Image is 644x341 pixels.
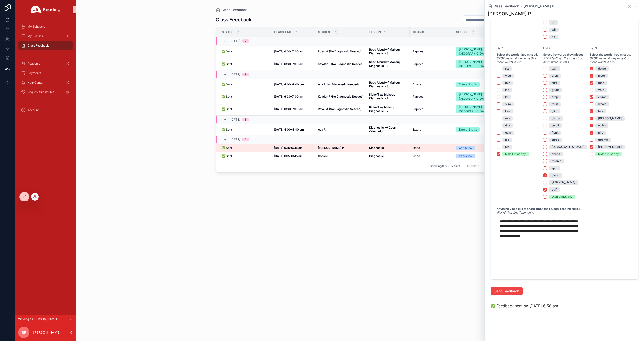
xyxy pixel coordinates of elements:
[505,102,511,106] div: sum
[222,83,268,86] a: ✅ Sent
[245,39,246,43] div: 2
[222,107,268,111] a: ✅ Sent
[552,88,559,92] div: grunt
[413,146,420,150] span: Iberia
[552,20,555,25] div: ch
[413,83,450,86] a: Extera
[369,60,401,68] strong: Read Aloud w/ Makeup Diagnostic - 3
[28,71,41,75] span: Payments
[318,50,361,53] strong: Royal A (No Diagnostic Needed)
[274,62,312,66] a: [DATE] 6:30-7:00 am
[413,107,423,111] span: Rapides
[28,90,54,94] span: Request Substitutes
[318,83,359,86] strong: Ava R (No Diagnostic Needed)
[274,146,303,149] strong: [DATE] 6:15-6:45 am
[459,92,506,101] div: [PERSON_NAME][GEOGRAPHIC_DATA]
[369,81,407,88] a: Read Aloud w/ Makeup Diagnostic - 3
[274,83,304,86] strong: [DATE] 4:00-4:40 pm
[318,128,363,131] a: Ava R
[413,62,450,66] a: Rapides
[413,62,423,66] span: Rapides
[456,92,508,101] a: [PERSON_NAME][GEOGRAPHIC_DATA]
[318,83,363,86] a: Ava R (No Diagnostic Needed)
[505,131,511,135] div: gom
[413,128,421,131] span: Extera
[552,123,559,128] div: smell
[274,50,312,53] a: [DATE] 6:30-7:00 am
[369,126,407,133] a: Diagnostic w/ Zoom Orientation
[505,66,509,71] div: rot
[369,93,407,100] a: Kickoff w/ Makeup Diagnostic - 2
[28,25,45,28] span: My Schedule
[369,93,396,100] strong: Kickoff w/ Makeup Diagnostic - 2
[552,131,559,135] div: flunk
[552,195,572,199] div: Didn't miss any
[456,146,508,150] a: Caneview
[543,53,585,56] strong: Select the words they missed.
[505,95,508,99] div: kit
[552,102,558,106] div: trust
[590,53,631,56] strong: Select the words they missed.
[552,109,557,113] div: glint
[491,287,523,295] button: Send Feedback
[18,88,73,96] a: Request Substitutes
[369,81,401,88] strong: Read Aloud w/ Makeup Diagnostic - 3
[590,56,629,64] em: STOP testing if they miss 4 or more words in list 3.
[456,127,508,132] a: Extera 2nd St
[274,95,304,98] strong: [DATE] 6:30-7:00 am
[230,138,240,141] span: [DATE]
[552,180,575,185] div: [PERSON_NAME]
[413,154,420,158] span: Iberia
[318,146,363,150] a: [PERSON_NAME] P
[413,95,423,98] span: Rapides
[274,146,312,150] a: [DATE] 6:15-6:45 am
[18,106,73,114] a: Account
[18,41,73,50] a: Class Feedback
[459,127,477,132] div: Extera 2nd St
[505,152,526,156] div: Didn't miss any
[413,107,450,111] a: Rapides
[598,95,606,99] div: chime
[369,105,396,113] strong: Kickoff w/ Makeup Diagnostic - 2
[494,289,519,294] span: Send Feedback
[274,128,312,131] a: [DATE] 4:00-4:40 pm
[505,116,510,121] div: mis
[222,30,233,34] span: Status
[598,131,603,135] div: pire
[318,154,363,158] a: Colton B
[21,330,26,335] span: BR
[552,187,557,192] div: culf
[31,6,61,13] img: App logo
[456,105,508,113] a: [PERSON_NAME][GEOGRAPHIC_DATA]
[598,138,608,142] div: throme
[18,317,57,321] span: Viewing as [PERSON_NAME]
[222,62,268,66] a: ✅ Sent
[598,88,604,92] div: vote
[552,152,560,156] div: chonk
[459,154,472,158] div: Caneview
[456,30,468,34] span: School
[318,154,329,158] strong: Colton B
[590,47,597,50] span: List 3
[274,154,303,158] strong: [DATE] 6:15-6:45 am
[318,50,363,53] a: Royal A (No Diagnostic Needed)
[488,10,531,17] h1: [PERSON_NAME] P
[222,154,232,158] span: ✅ Sent
[369,30,381,34] span: Lesson
[497,56,536,64] em: STOP testing if they miss 6 or more words in list 1.
[598,66,606,71] div: dome
[488,4,519,9] a: Class Feedback
[552,95,558,99] div: drop
[274,50,304,53] strong: [DATE] 6:30-7:00 am
[222,154,268,158] a: ✅ Sent
[369,105,407,113] a: Kickoff w/ Makeup Diagnostic - 2
[274,154,312,158] a: [DATE] 6:15-6:45 am
[456,154,508,158] a: Caneview
[413,50,450,53] a: Rapides
[552,138,559,142] div: shred
[524,4,554,9] span: [PERSON_NAME] P
[369,48,407,55] a: Read Aloud w/ Makeup Diagnostic - 3
[413,50,423,53] span: Rapides
[222,107,232,111] span: ✅ Sent
[318,146,344,149] strong: [PERSON_NAME] P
